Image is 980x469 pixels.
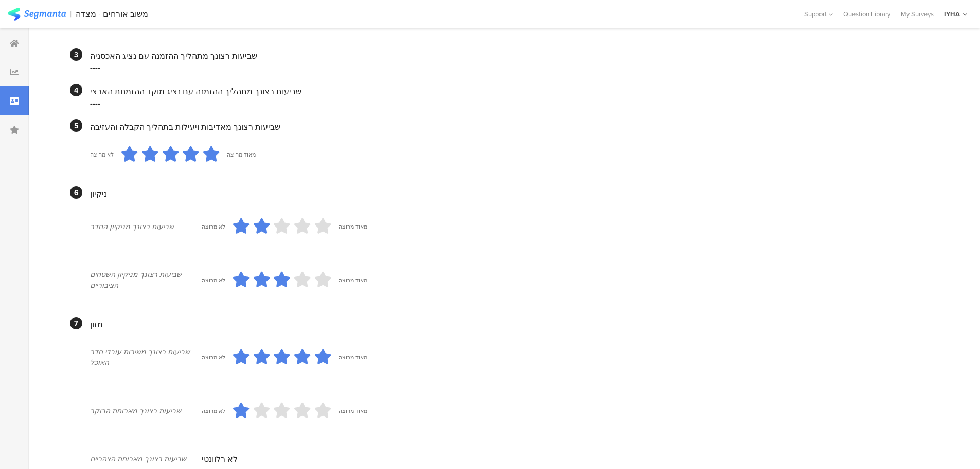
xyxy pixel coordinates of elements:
[8,8,66,21] img: segmanta logo
[804,6,833,22] div: Support
[944,9,960,19] div: IYHA
[202,353,225,361] div: לא מרוצה
[70,84,82,96] div: 4
[202,276,225,284] div: לא מרוצה
[90,188,931,200] div: ניקיון
[90,406,202,416] div: שביעות רצונך מארוחת הבוקר
[90,121,931,133] div: שביעות רצונך מאדיבות ויעילות בתהליך הקבלה והעזיבה
[338,222,367,231] div: מאוד מרוצה
[90,319,931,331] div: מזון
[70,119,82,132] div: 5
[338,353,367,361] div: מאוד מרוצה
[227,150,256,159] div: מאוד מרוצה
[896,9,939,19] a: My Surveys
[90,221,202,232] div: שביעות רצונך מניקיון החדר
[70,48,82,61] div: 3
[90,150,114,159] div: לא מרוצה
[70,317,82,329] div: 7
[90,50,931,62] div: שביעות רצונך מתהליך ההזמנה עם נציג האכסניה
[838,9,896,19] a: Question Library
[70,8,72,20] div: |
[90,346,202,368] div: שביעות רצונך משירות עובדי חדר האוכל
[338,276,367,284] div: מאוד מרוצה
[202,222,225,231] div: לא מרוצה
[338,407,367,415] div: מאוד מרוצה
[90,454,202,464] div: שביעות רצונך מארוחת הצהריים
[70,186,82,199] div: 6
[202,407,225,415] div: לא מרוצה
[90,62,931,74] div: ----
[76,9,148,19] div: משוב אורחים - מצדה
[90,85,931,97] div: שביעות רצונך מתהליך ההזמנה עם נציג מוקד ההזמנות הארצי
[90,97,931,109] div: ----
[90,269,202,291] div: שביעות רצונך מניקיון השטחים הציבוריים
